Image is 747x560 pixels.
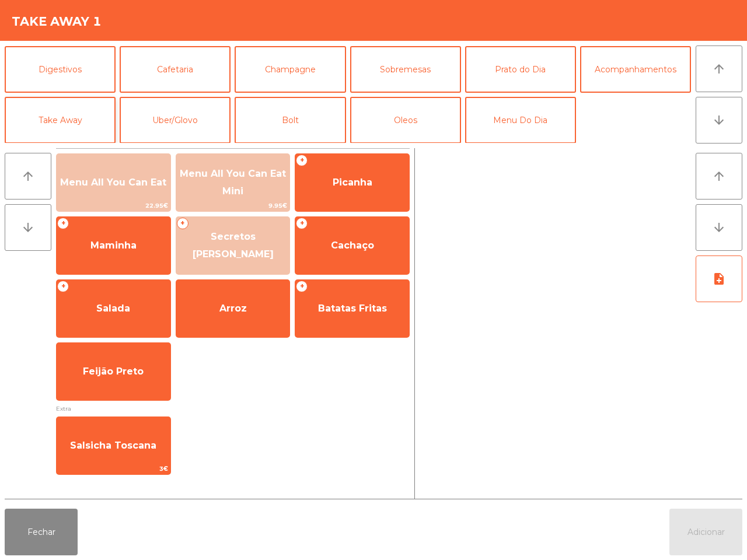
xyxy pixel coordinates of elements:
i: arrow_downward [712,113,726,127]
span: + [296,155,308,166]
button: Acompanhamentos [580,46,691,93]
i: arrow_upward [712,169,726,183]
span: Menu All You Can Eat [60,177,166,188]
i: arrow_upward [21,169,35,183]
span: Feijão Preto [83,366,144,377]
span: 22.95€ [57,200,170,211]
span: Arroz [219,303,247,314]
button: arrow_downward [5,204,51,251]
i: arrow_downward [21,220,35,235]
button: arrow_downward [696,97,742,143]
button: note_add [696,256,742,302]
span: Picanha [333,177,372,188]
span: + [57,218,69,229]
span: Cachaço [331,240,374,251]
span: Maminha [90,240,137,251]
button: arrow_upward [5,153,51,199]
span: Batatas Fritas [318,303,387,314]
span: + [296,218,308,229]
button: Sobremesas [350,46,461,93]
i: arrow_upward [712,62,726,76]
button: Take Away [5,97,116,143]
button: Cafetaria [120,46,231,93]
button: Prato do Dia [465,46,576,93]
span: Extra [56,403,410,414]
button: Digestivos [5,46,116,93]
button: Oleos [350,97,461,143]
button: Bolt [235,97,345,143]
button: arrow_downward [696,204,742,251]
i: note_add [712,272,726,286]
button: arrow_upward [696,45,742,92]
span: + [296,281,308,292]
span: + [57,281,69,292]
button: arrow_upward [696,153,742,199]
span: 3€ [57,463,170,474]
button: Uber/Glovo [120,97,231,143]
span: Secretos [PERSON_NAME] [193,231,274,260]
span: + [177,218,189,229]
button: Menu Do Dia [465,97,576,143]
span: Salada [96,303,130,314]
button: Champagne [235,46,345,93]
i: arrow_downward [712,220,726,235]
span: Salsicha Toscana [70,440,156,451]
button: Fechar [5,509,78,555]
span: 9.95€ [176,200,290,211]
span: Menu All You Can Eat Mini [180,168,286,197]
h4: Take Away 1 [12,13,102,30]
